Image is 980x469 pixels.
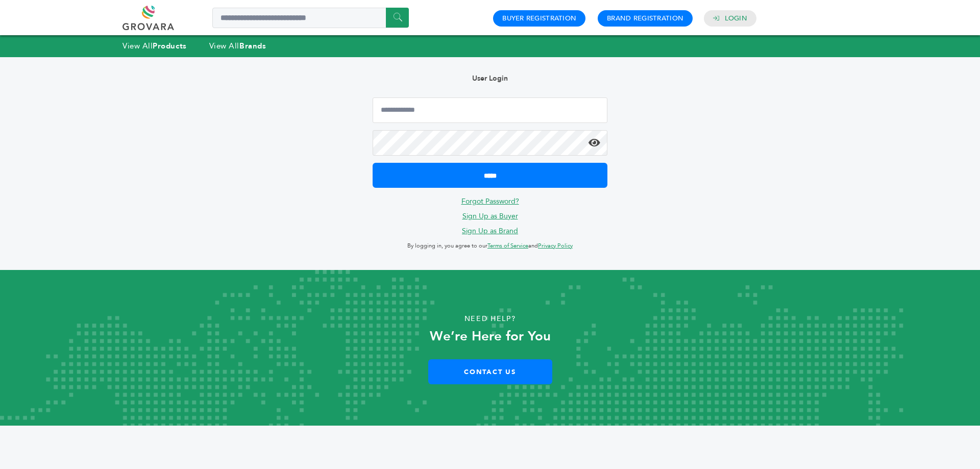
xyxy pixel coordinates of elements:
input: Search a product or brand... [212,8,409,28]
a: Terms of Service [487,242,528,250]
a: Brand Registration [607,14,683,23]
a: Sign Up as Buyer [462,211,518,221]
p: Need Help? [49,311,931,327]
strong: Products [153,41,186,51]
a: Privacy Policy [538,242,573,250]
p: By logging in, you agree to our and [373,240,607,252]
a: View AllBrands [209,41,266,51]
a: Sign Up as Brand [462,226,518,236]
a: View AllProducts [122,41,187,51]
a: Login [725,14,747,23]
input: Password [373,130,607,156]
b: User Login [472,73,508,83]
a: Contact Us [428,359,552,384]
input: Email Address [373,97,607,123]
strong: Brands [239,41,266,51]
strong: We’re Here for You [430,327,551,345]
a: Forgot Password? [461,196,519,206]
a: Buyer Registration [502,14,576,23]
